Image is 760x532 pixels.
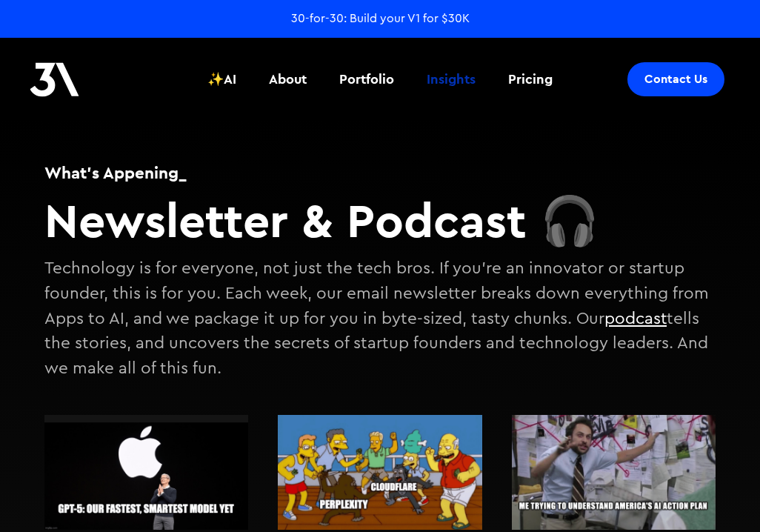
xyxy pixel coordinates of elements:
a: 30-for-30: Build your V1 for $30K [291,10,470,27]
a: ✨AI [199,52,245,107]
a: podcast [604,310,667,327]
a: Contact Us [627,62,724,96]
p: Technology is for everyone, not just the tech bros. If you're an innovator or startup founder, th... [44,260,709,376]
div: Insights [427,70,476,89]
div: About [269,70,307,89]
a: Pricing [499,52,561,107]
div: ✨AI [207,70,236,89]
a: About [260,52,316,107]
h1: What's Appening_ [44,161,716,184]
div: Pricing [508,70,553,89]
a: Portfolio [330,52,403,107]
div: Portfolio [339,70,394,89]
div: Contact Us [644,72,707,87]
a: Insights [418,52,484,107]
h2: Newsletter & Podcast 🎧 [44,192,716,249]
